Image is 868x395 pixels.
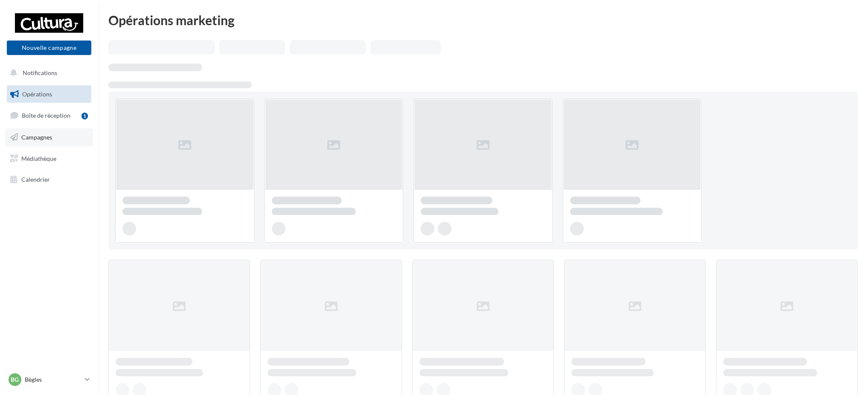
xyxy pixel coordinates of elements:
a: Boîte de réception1 [5,106,93,125]
span: Campagnes [21,134,52,141]
div: Opérations marketing [108,14,858,26]
span: Notifications [23,69,57,76]
span: Opérations [22,90,52,98]
a: Médiathèque [5,150,93,168]
p: Bègles [25,375,82,384]
a: Campagnes [5,128,93,146]
span: Boîte de réception [22,112,70,119]
span: Calendrier [21,176,50,183]
span: Médiathèque [21,154,56,162]
a: Opérations [5,85,93,103]
a: Calendrier [5,171,93,189]
span: Bg [11,375,19,384]
div: 1 [82,113,88,119]
a: Bg Bègles [7,372,91,388]
button: Notifications [5,64,90,82]
button: Nouvelle campagne [7,41,91,55]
